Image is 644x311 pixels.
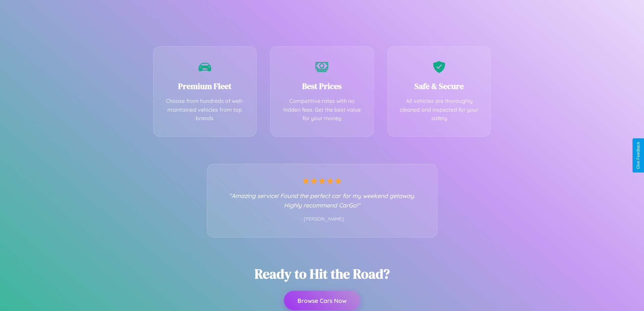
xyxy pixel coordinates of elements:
p: - [PERSON_NAME] [221,215,424,224]
p: Choose from hundreds of well-maintained vehicles from top brands [164,97,246,123]
h3: Best Prices [281,81,363,92]
h3: Premium Fleet [164,81,246,92]
p: "Amazing service! Found the perfect car for my weekend getaway. Highly recommend CarGo!" [221,191,424,210]
button: Browse Cars Now [284,291,360,310]
h3: Safe & Secure [398,81,481,92]
div: Give Feedback [636,142,641,169]
p: Competitive rates with no hidden fees. Get the best value for your money [281,97,363,123]
p: All vehicles are thoroughly cleaned and inspected for your safety [398,97,481,123]
h2: Ready to Hit the Road? [255,265,390,283]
